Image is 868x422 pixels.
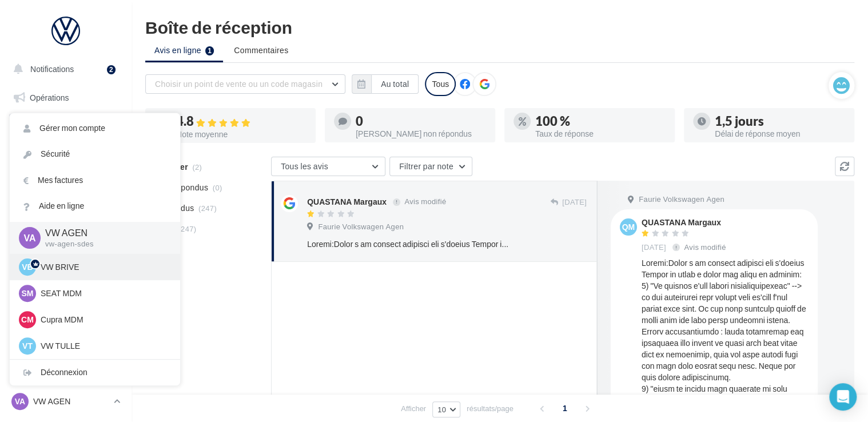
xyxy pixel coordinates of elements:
div: Délai de réponse moyen [715,130,845,138]
span: 1 [556,399,574,417]
span: [DATE] [562,197,587,208]
div: 1,5 jours [715,115,845,128]
button: Notifications 2 [7,57,120,81]
button: Au total [371,74,419,94]
p: VW AGEN [33,396,109,407]
div: 0 [356,115,486,128]
p: Cupra MDM [41,314,166,325]
span: (0) [213,183,222,192]
span: Avis modifié [684,242,726,252]
div: [PERSON_NAME] non répondus [356,130,486,138]
div: Taux de réponse [535,130,666,138]
span: Commentaires [234,45,288,56]
span: Afficher [401,403,426,414]
button: Choisir un point de vente ou un code magasin [145,74,345,94]
a: PLV et print personnalisable [7,285,125,319]
div: Open Intercom Messenger [829,383,857,411]
a: Calendrier [7,257,125,281]
a: Visibilité en ligne [7,144,125,168]
p: VW TULLE [41,340,166,352]
a: Sécurité [10,141,180,167]
span: CM [21,314,34,325]
span: Faurie Volkswagen Agen [318,222,404,232]
span: Avis modifié [404,197,446,206]
p: VW BRIVE [41,261,166,273]
div: 4.8 [176,115,306,128]
div: Déconnexion [10,360,180,385]
span: VB [22,261,33,273]
button: Tous les avis [271,157,385,176]
p: VW AGEN [45,226,162,240]
p: SEAT MDM [41,288,166,299]
a: Boîte de réception1 [7,114,125,138]
a: Mes factures [10,168,180,193]
a: Médiathèque [7,229,125,253]
div: 2 [107,65,116,74]
div: Tous [425,72,456,96]
span: SM [22,288,34,299]
a: Contacts [7,200,125,224]
span: [DATE] [642,242,666,253]
span: Notifications [30,64,74,74]
div: 100 % [535,115,666,128]
span: QM [622,221,635,233]
div: QUASTANA Margaux [307,196,387,208]
a: Gérer mon compte [10,116,180,141]
button: 10 [432,401,460,417]
button: Au total [352,74,419,94]
span: résultats/page [467,403,513,414]
a: Campagnes [7,172,125,196]
span: Faurie Volkswagen Agen [639,194,724,205]
span: Tous les avis [281,161,328,171]
a: Aide en ligne [10,193,180,219]
span: Opérations [30,93,69,102]
span: VA [15,396,25,407]
span: 10 [437,405,446,414]
div: Note moyenne [176,130,306,138]
button: Filtrer par note [389,157,472,176]
span: VT [22,340,33,352]
span: Choisir un point de vente ou un code magasin [155,79,322,89]
span: (247) [198,204,217,213]
div: Boîte de réception [145,18,854,35]
p: vw-agen-sdes [45,239,162,249]
div: Loremi:Dolor s am consect adipisci eli s'doeius Tempor in utlab e dolor mag aliqu en adminim: 5) ... [307,238,512,250]
span: VA [23,231,35,244]
span: Non répondus [156,182,208,193]
span: (247) [178,224,196,233]
a: Campagnes DataOnDemand [7,324,125,357]
a: Opérations [7,86,125,110]
a: VA VW AGEN [9,391,122,412]
div: QUASTANA Margaux [642,218,728,226]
